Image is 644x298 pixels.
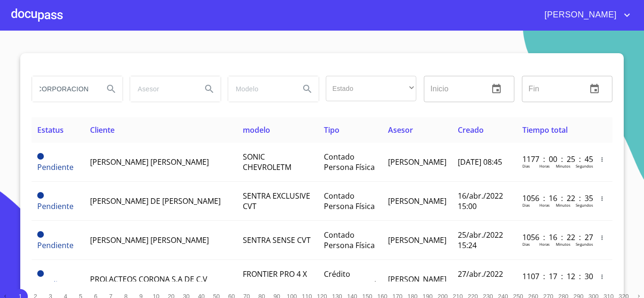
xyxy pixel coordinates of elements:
button: Search [100,78,123,100]
span: Pendiente [37,153,44,160]
p: Minutos [556,163,570,169]
span: Contado Persona Física [324,152,375,172]
div: ​ [326,76,416,101]
span: Pendiente [37,192,44,199]
span: 27/abr./2022 08:47 [458,269,503,290]
span: Cliente [90,125,115,135]
span: Asesor [388,125,413,135]
span: PROLACTEOS CORONA S.A DE C.V [90,274,207,284]
p: 1056 : 16 : 22 : 27 [522,232,586,242]
span: [DATE] 08:45 [458,157,502,167]
p: Segundos [576,202,593,208]
button: account of current user [537,8,633,23]
p: Dias [522,163,530,169]
p: Dias [522,242,530,247]
span: Pendiente [37,231,44,238]
span: [PERSON_NAME] DE [PERSON_NAME] [90,196,221,206]
p: 1107 : 17 : 12 : 30 [522,271,586,282]
p: Dias [522,281,530,286]
span: SENTRA SENSE CVT [243,235,311,245]
p: Horas [539,281,550,286]
span: modelo [243,125,270,135]
span: Crédito Persona Moral [324,269,376,290]
span: Tiempo total [522,125,568,135]
p: 1177 : 00 : 25 : 45 [522,154,586,164]
span: Pendiente [37,162,74,172]
span: [PERSON_NAME] [537,8,621,23]
span: Pendiente [37,270,44,277]
span: Estatus [37,125,64,135]
p: Horas [539,202,550,208]
input: search [228,76,292,102]
p: Horas [539,163,550,169]
span: [PERSON_NAME] [PERSON_NAME] [90,157,209,167]
span: Tipo [324,125,339,135]
span: [PERSON_NAME] [388,157,446,167]
button: Search [296,78,319,100]
p: Segundos [576,281,593,286]
p: Minutos [556,202,570,208]
p: Horas [539,242,550,247]
span: [PERSON_NAME] [388,235,446,245]
span: FRONTIER PRO 4 X 4 X 4 TA [243,269,307,290]
input: search [32,76,96,102]
span: SONIC CHEVROLETM [243,152,291,172]
span: Pendiente [37,201,74,211]
span: Creado [458,125,484,135]
p: Dias [522,202,530,208]
p: Minutos [556,281,570,286]
span: [PERSON_NAME] [388,274,446,284]
span: 25/abr./2022 15:24 [458,230,503,250]
span: Pendiente [37,240,74,250]
span: Contado Persona Física [324,230,375,250]
span: [PERSON_NAME] [PERSON_NAME] [90,235,209,245]
p: Segundos [576,163,593,169]
p: 1056 : 16 : 22 : 35 [522,193,586,203]
button: Search [198,78,221,100]
span: SENTRA EXCLUSIVE CVT [243,191,310,211]
span: 16/abr./2022 15:00 [458,191,503,211]
input: search [130,76,194,102]
p: Segundos [576,242,593,247]
span: Pendiente [37,279,74,290]
p: Minutos [556,242,570,247]
span: [PERSON_NAME] [388,196,446,206]
span: Contado Persona Física [324,191,375,211]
